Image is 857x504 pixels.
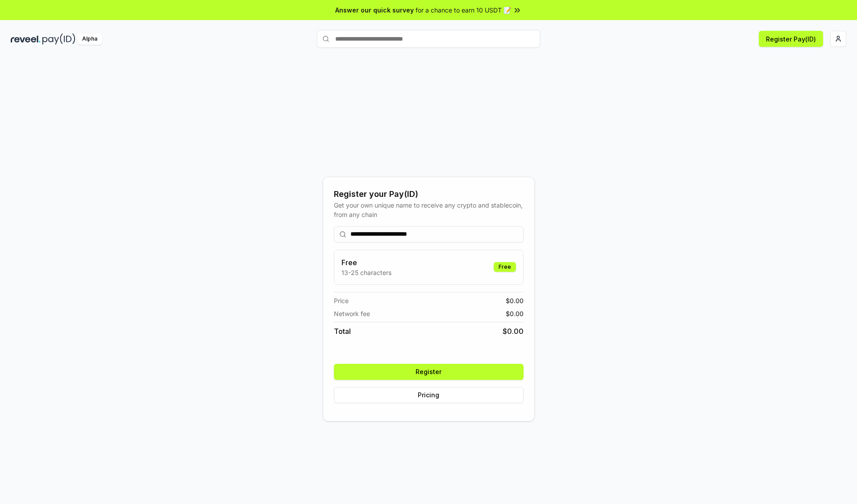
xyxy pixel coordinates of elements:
[11,33,41,45] img: reveel_dark
[341,268,391,277] p: 13-25 characters
[334,326,351,337] span: Total
[334,296,349,305] span: Price
[334,188,524,200] div: Register your Pay(ID)
[334,387,524,403] button: Pricing
[334,364,524,380] button: Register
[506,296,524,305] span: $ 0.00
[334,309,370,318] span: Network fee
[503,326,524,337] span: $ 0.00
[494,262,516,272] div: Free
[335,5,414,15] span: Answer our quick survey
[42,33,75,45] img: pay_id
[416,5,511,15] span: for a chance to earn 10 USDT 📝
[334,200,524,219] div: Get your own unique name to receive any crypto and stablecoin, from any chain
[341,257,391,268] h3: Free
[759,31,823,47] button: Register Pay(ID)
[77,33,102,45] div: Alpha
[506,309,524,318] span: $ 0.00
